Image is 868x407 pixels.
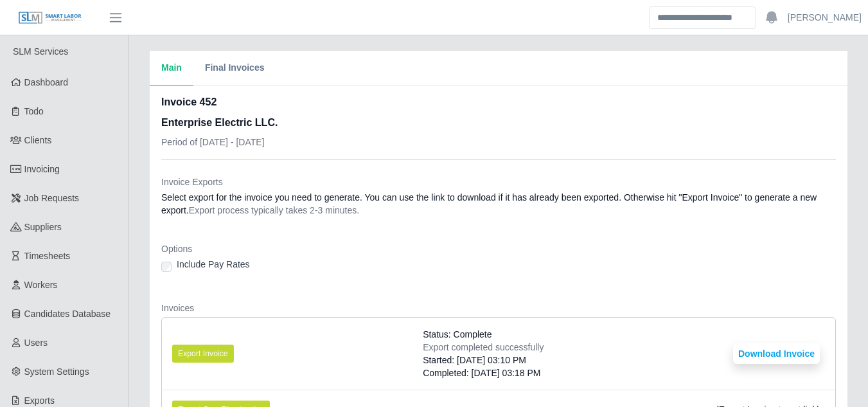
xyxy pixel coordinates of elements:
[733,348,820,359] a: Download Invoice
[24,309,111,319] span: Candidates Database
[24,222,62,232] span: Suppliers
[193,51,276,86] button: Final Invoices
[161,176,836,188] dt: Invoice Exports
[24,366,89,377] span: System Settings
[649,6,756,29] input: Search
[24,338,48,348] span: Users
[161,95,278,110] h2: Invoice 452
[24,395,55,406] span: Exports
[24,280,58,290] span: Workers
[423,366,544,379] div: Completed: [DATE] 03:18 PM
[24,193,80,203] span: Job Requests
[24,106,44,116] span: Todo
[161,191,836,217] dd: Select export for the invoice you need to generate. You can use the link to download if it has al...
[161,136,278,149] p: Period of [DATE] - [DATE]
[423,328,492,341] span: Status: Complete
[24,164,60,174] span: Invoicing
[24,77,69,87] span: Dashboard
[189,205,359,215] span: Export process typically takes 2-3 minutes.
[423,341,544,354] div: Export completed successfully
[733,343,820,364] button: Download Invoice
[24,251,71,261] span: Timesheets
[788,11,862,24] a: [PERSON_NAME]
[161,242,836,255] dt: Options
[177,258,250,271] label: Include Pay Rates
[24,135,52,145] span: Clients
[423,354,544,366] div: Started: [DATE] 03:10 PM
[150,51,193,86] button: Main
[172,345,234,363] button: Export Invoice
[13,46,68,57] span: SLM Services
[161,115,278,131] h3: Enterprise Electric LLC.
[18,11,82,25] img: SLM Logo
[161,302,836,314] dt: Invoices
